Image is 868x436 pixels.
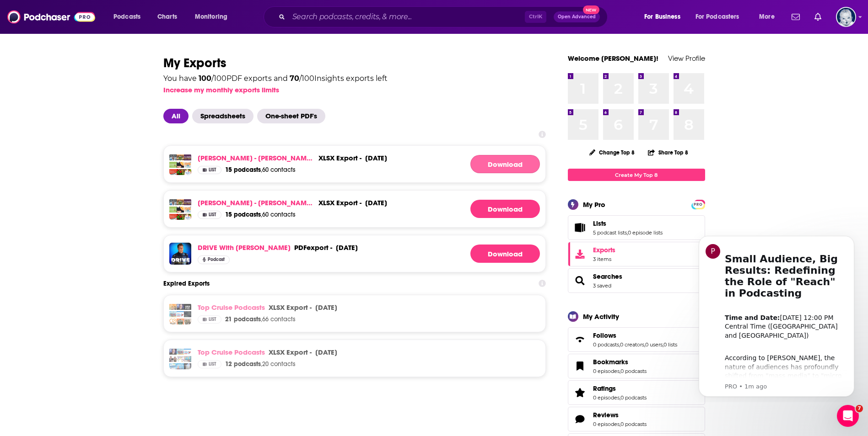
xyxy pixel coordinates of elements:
[177,349,184,356] img: The Cruise Dudes Podcast
[663,341,677,348] a: 0 lists
[225,166,296,174] a: 15 podcasts,60 contacts
[663,341,663,348] span: ,
[169,311,177,319] img: The Cruise Dudes Podcast
[209,213,216,217] span: List
[568,242,705,266] a: Exports
[189,10,239,24] button: open menu
[583,312,619,321] div: My Activity
[568,354,705,378] span: Bookmarks
[169,363,177,371] img: Royal Caribbean Blog Podcast
[184,169,191,176] img: The Leading Voices in Food
[184,356,191,363] img: Always Be Booked Cruise Podcast
[184,207,191,214] img: Food with Mark Bittman
[209,317,216,322] span: List
[169,199,177,207] img: Food Truths
[584,147,641,158] button: Change Top 8
[365,154,387,162] div: [DATE]
[836,7,856,27] button: Show profile menu
[184,214,191,221] img: The Leading Voices in Food
[593,341,619,348] a: 0 podcasts
[836,7,856,27] span: Logged in as blg1538
[568,327,705,352] span: Follows
[568,268,705,293] span: Searches
[593,421,620,427] a: 0 episodes
[169,162,177,169] img: Dishing Up Nutrition
[107,10,152,24] button: open menu
[184,363,191,371] img: The Joy of Cruising Podcast
[225,315,261,323] span: 21 podcasts
[177,356,184,363] img: Addicted to the Mouse: Disney Podcast | Disney World, Universal, & Cruise Vacation Planning
[620,421,620,427] span: ,
[788,9,803,25] a: Show notifications dropdown
[593,411,647,419] a: Reviews
[225,360,296,368] a: 12 podcasts,20 contacts
[184,349,191,356] img: Cruise News Today
[169,169,177,176] img: A Health Podyssey
[620,394,620,401] span: ,
[289,10,525,24] input: Search podcasts, credits, & more...
[7,8,95,26] img: Podchaser - Follow, Share and Rate Podcasts
[593,411,619,419] span: Reviews
[593,384,647,393] a: Ratings
[571,413,589,425] a: Reviews
[198,154,315,162] a: [PERSON_NAME] - [PERSON_NAME] - [DATE]
[184,162,191,169] img: Food with Mark Bittman
[318,198,334,207] span: xlsx
[759,11,775,23] span: More
[568,169,705,181] a: Create My Top 8
[315,348,337,356] div: [DATE]
[163,109,189,123] span: All
[593,272,622,281] a: Searches
[225,166,261,174] span: 15 podcasts
[836,7,856,27] img: User Profile
[583,200,605,209] div: My Pro
[169,319,177,326] img: Travel with Amateur Traveler Podcast
[318,198,361,207] div: export -
[568,407,705,431] span: Reviews
[685,228,868,402] iframe: Intercom notifications message
[157,11,177,23] span: Charts
[571,274,589,287] a: Searches
[163,109,192,123] button: All
[620,341,644,348] a: 0 creators
[593,282,611,289] a: 3 saved
[644,341,645,348] span: ,
[290,74,299,83] span: 70
[198,198,315,207] a: [PERSON_NAME] - [PERSON_NAME] - [DATE]
[315,303,337,312] div: [DATE]
[593,331,677,340] a: Follows
[225,360,261,368] span: 12 podcasts
[583,5,599,14] span: New
[225,211,296,219] a: 15 podcasts,60 contacts
[209,362,216,367] span: List
[177,169,184,176] img: Food Talk For Health
[257,109,325,123] span: One-sheet PDF's
[169,349,177,356] img: La Lido Loca Cruise Podcast
[593,256,615,262] span: 3 items
[198,348,265,356] a: Top Cruise Podcasts
[695,11,739,23] span: For Podcasters
[593,384,616,393] span: Ratings
[693,201,704,207] a: PRO
[294,243,307,252] span: PDF
[177,207,184,214] img: Taste Radio
[365,198,387,207] div: [DATE]
[593,219,663,228] a: Lists
[620,368,647,374] a: 0 podcasts
[568,54,658,63] a: Welcome [PERSON_NAME]!
[593,219,606,228] span: Lists
[192,109,253,123] span: Spreadsheets
[620,421,647,427] a: 0 podcasts
[856,405,863,412] span: 7
[593,358,628,366] span: Bookmarks
[568,380,705,405] span: Ratings
[690,10,753,24] button: open menu
[571,221,589,234] a: Lists
[593,246,615,254] span: Exports
[163,75,388,82] div: You have / 100 PDF exports and / 100 Insights exports left
[318,154,334,162] span: xlsx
